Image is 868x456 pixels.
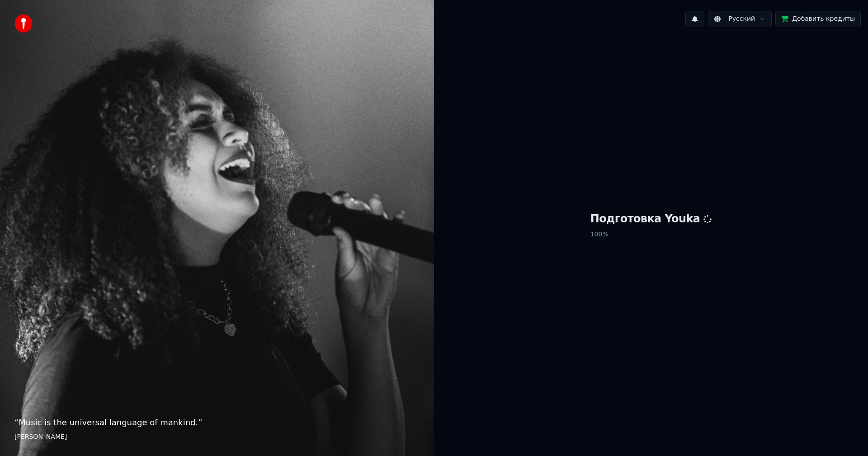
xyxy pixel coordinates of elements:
p: “ Music is the universal language of mankind. ” [14,416,420,429]
button: Добавить кредиты [775,11,861,27]
p: 100 % [590,226,712,243]
h1: Подготовка Youka [590,212,712,226]
img: youka [14,14,33,33]
footer: [PERSON_NAME] [14,432,420,442]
